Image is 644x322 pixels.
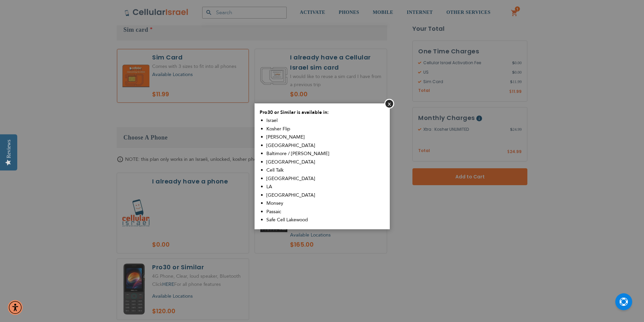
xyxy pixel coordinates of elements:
span: Cell Talk [266,167,284,173]
span: [GEOGRAPHIC_DATA] [266,175,315,181]
span: Passaic [266,208,281,215]
span: Pro30 or Similar is available in: [260,109,329,115]
span: [PERSON_NAME] [266,134,305,140]
span: Kosher Flip [266,125,290,132]
span: [GEOGRAPHIC_DATA] [266,158,315,165]
span: Israel [266,117,278,124]
span: Safe Cell Lakewood [266,217,308,223]
span: Monsey [266,200,283,206]
div: Accessibility Menu [8,300,23,315]
div: Reviews [6,140,12,158]
span: [GEOGRAPHIC_DATA] [266,142,315,148]
span: LA [266,183,272,190]
span: [GEOGRAPHIC_DATA] [266,192,315,198]
span: Baltimore / [PERSON_NAME] [266,150,329,157]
